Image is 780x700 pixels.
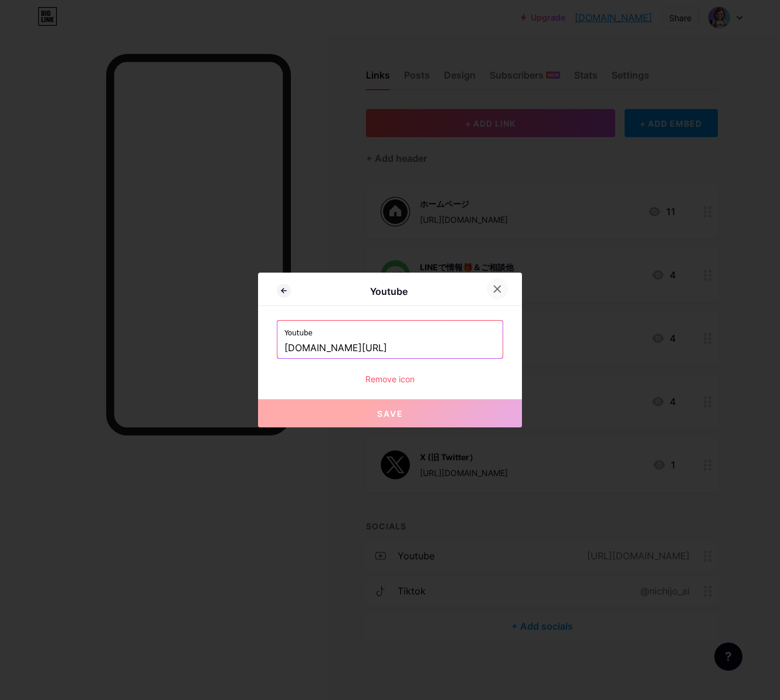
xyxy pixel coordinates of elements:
[291,284,487,298] div: Youtube
[284,321,496,338] label: Youtube
[258,399,522,427] button: Save
[377,409,403,419] span: Save
[284,338,496,358] input: https://youtube.com/channel/channelurl
[277,373,503,385] div: Remove icon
